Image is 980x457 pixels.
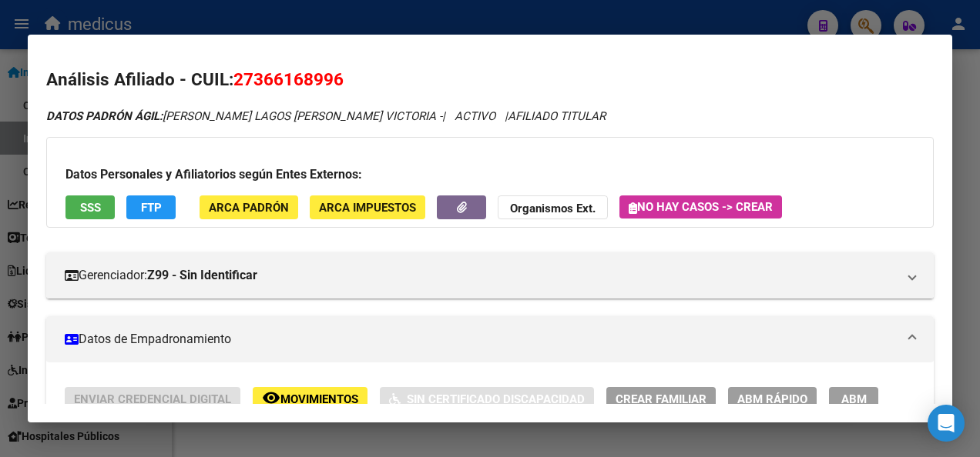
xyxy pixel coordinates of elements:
[200,195,298,219] button: ARCA Padrón
[319,201,416,215] span: ARCA Impuestos
[141,201,162,215] span: FTP
[508,109,606,123] span: AFILIADO TITULAR
[65,195,115,219] button: SSS
[46,109,606,123] i: | ACTIVO |
[65,330,897,349] mat-panel-title: Datos de Empadronamiento
[74,392,231,406] span: Enviar Credencial Digital
[728,387,817,411] button: ABM Rápido
[65,266,897,285] mat-panel-title: Gerenciador:
[253,387,367,411] button: Movimientos
[841,392,867,406] span: ABM
[46,109,442,123] span: [PERSON_NAME] LAGOS [PERSON_NAME] VICTORIA -
[616,392,706,406] span: Crear Familiar
[737,392,807,406] span: ABM Rápido
[147,266,257,285] strong: Z99 - Sin Identificar
[928,405,965,442] div: Open Intercom Messenger
[510,202,596,215] strong: Organismos Ext.
[46,252,934,299] mat-expansion-panel-header: Gerenciador:Z99 - Sin Identificar
[65,165,915,184] h3: Datos Personales y Afiliatorios según Entes Externos:
[310,195,425,219] button: ARCA Impuestos
[498,195,608,219] button: Organismos Ext.
[233,69,344,89] span: 27366168996
[619,195,782,218] button: No hay casos -> Crear
[80,201,101,215] span: SSS
[280,392,358,406] span: Movimientos
[262,389,280,407] mat-icon: remove_red_eye
[829,387,878,411] button: ABM
[629,200,773,214] span: No hay casos -> Crear
[65,387,240,411] button: Enviar Credencial Digital
[46,109,163,123] strong: DATOS PADRÓN ÁGIL:
[46,316,934,362] mat-expansion-panel-header: Datos de Empadronamiento
[407,392,585,406] span: Sin Certificado Discapacidad
[209,201,289,215] span: ARCA Padrón
[46,67,934,93] h2: Análisis Afiliado - CUIL:
[126,195,176,219] button: FTP
[380,387,594,411] button: Sin Certificado Discapacidad
[606,387,716,411] button: Crear Familiar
